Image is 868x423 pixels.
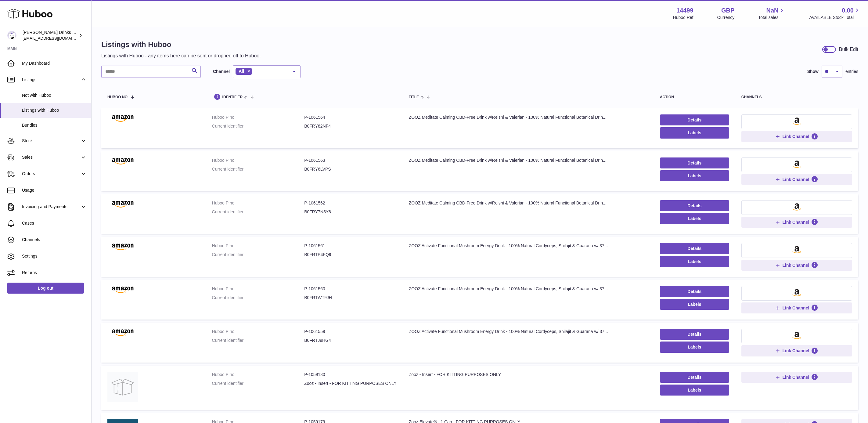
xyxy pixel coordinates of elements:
button: Link Channel [741,174,852,185]
span: Link Channel [782,177,809,182]
img: amazon-small.png [792,332,801,339]
dt: Huboo P no [212,329,304,334]
button: Labels [660,213,729,224]
span: Link Channel [782,262,809,268]
dt: Current identifier [212,166,304,172]
dd: B0FRY7N5Y8 [304,209,397,215]
div: channels [741,95,852,99]
img: ZOOZ Meditate Calming CBD-Free Drink w/Reishi & Valerian - 100% Natural Functional Botanical Drin... [107,114,138,122]
div: Huboo Ref [673,15,693,20]
button: Link Channel [741,345,852,356]
span: Link Channel [782,348,809,353]
div: ZOOZ Activate Functional Mushroom Energy Drink - 100% Natural Cordyceps, Shilajit & Guarana w/ 37... [409,329,648,334]
dt: Current identifier [212,381,304,386]
div: [PERSON_NAME] Drinks LTD (t/a Zooz) [23,30,77,41]
span: Listings [22,77,80,83]
dt: Huboo P no [212,286,304,292]
img: ZOOZ Activate Functional Mushroom Energy Drink - 100% Natural Cordyceps, Shilajit & Guarana w/ 37... [107,243,138,250]
button: Link Channel [741,302,852,313]
img: amazon-small.png [792,246,801,253]
dd: P-1061559 [304,329,397,334]
a: Log out [7,283,84,294]
button: Labels [660,385,729,396]
div: ZOOZ Meditate Calming CBD-Free Drink w/Reishi & Valerian - 100% Natural Functional Botanical Drin... [409,200,648,206]
span: Channels [22,237,87,243]
a: Details [660,243,729,254]
span: 0.00 [842,6,854,15]
button: Link Channel [741,372,852,383]
span: Huboo no [107,95,128,99]
dd: Zooz - Insert - FOR KITTING PURPOSES ONLY [304,381,397,386]
dt: Huboo P no [212,200,304,206]
img: Zooz - Insert - FOR KITTING PURPOSES ONLY [107,372,138,402]
img: amazon-small.png [792,203,801,211]
img: ZOOZ Activate Functional Mushroom Energy Drink - 100% Natural Cordyceps, Shilajit & Guarana w/ 37... [107,329,138,336]
div: ZOOZ Meditate Calming CBD-Free Drink w/Reishi & Valerian - 100% Natural Functional Botanical Drin... [409,114,648,120]
dd: P-1061564 [304,114,397,120]
span: Sales [22,154,80,160]
span: AVAILABLE Stock Total [809,15,861,20]
span: Total sales [758,15,785,20]
dt: Current identifier [212,209,304,215]
a: NaN Total sales [758,6,785,20]
dt: Current identifier [212,123,304,129]
img: amazon-small.png [792,289,801,296]
a: Details [660,114,729,125]
dt: Current identifier [212,252,304,258]
label: Channel [213,69,230,74]
span: Cases [22,220,87,226]
div: Zooz - Insert - FOR KITTING PURPOSES ONLY [409,372,648,378]
span: NaN [766,6,778,15]
span: Usage [22,187,87,193]
div: ZOOZ Meditate Calming CBD-Free Drink w/Reishi & Valerian - 100% Natural Functional Botanical Drin... [409,157,648,163]
dd: P-1061561 [304,243,397,249]
a: Details [660,200,729,211]
span: title [409,95,419,99]
dt: Huboo P no [212,372,304,378]
img: ZOOZ Meditate Calming CBD-Free Drink w/Reishi & Valerian - 100% Natural Functional Botanical Drin... [107,200,138,208]
div: Bulk Edit [839,46,858,53]
span: All [239,69,244,74]
button: Link Channel [741,217,852,228]
div: Currency [717,15,735,20]
dd: B0FRTP4FQ9 [304,252,397,258]
button: Labels [660,170,729,181]
a: Details [660,372,729,383]
dd: P-1061560 [304,286,397,292]
img: ZOOZ Activate Functional Mushroom Energy Drink - 100% Natural Cordyceps, Shilajit & Guarana w/ 37... [107,286,138,293]
dd: P-1061562 [304,200,397,206]
p: Listings with Huboo - any items here can be sent or dropped off to Huboo. [101,52,261,59]
img: ZOOZ Meditate Calming CBD-Free Drink w/Reishi & Valerian - 100% Natural Functional Botanical Drin... [107,157,138,165]
dd: B0FRY6LVPS [304,166,397,172]
dd: P-1059180 [304,372,397,378]
strong: GBP [721,6,734,15]
a: Details [660,286,729,297]
button: Labels [660,342,729,352]
div: ZOOZ Activate Functional Mushroom Energy Drink - 100% Natural Cordyceps, Shilajit & Guarana w/ 37... [409,286,648,292]
dd: P-1061563 [304,157,397,163]
span: Invoicing and Payments [22,204,80,210]
img: internalAdmin-14499@internal.huboo.com [7,31,16,40]
img: amazon-small.png [792,161,801,168]
h1: Listings with Huboo [101,40,261,49]
button: Link Channel [741,260,852,271]
span: [EMAIL_ADDRESS][DOMAIN_NAME] [23,36,90,41]
dt: Huboo P no [212,157,304,163]
dd: B0FRTWT9JH [304,295,397,301]
dt: Huboo P no [212,243,304,249]
dt: Huboo P no [212,114,304,120]
strong: 14499 [676,6,693,15]
span: Orders [22,171,80,177]
span: Stock [22,138,80,144]
span: Not with Huboo [22,92,87,98]
label: Show [807,69,819,74]
span: Link Channel [782,134,809,139]
dd: B0FRTJ9HG4 [304,338,397,343]
button: Labels [660,299,729,310]
a: Details [660,329,729,340]
span: Link Channel [782,374,809,380]
a: 0.00 AVAILABLE Stock Total [809,6,861,20]
span: Link Channel [782,219,809,225]
div: action [660,95,729,99]
span: Bundles [22,122,87,128]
